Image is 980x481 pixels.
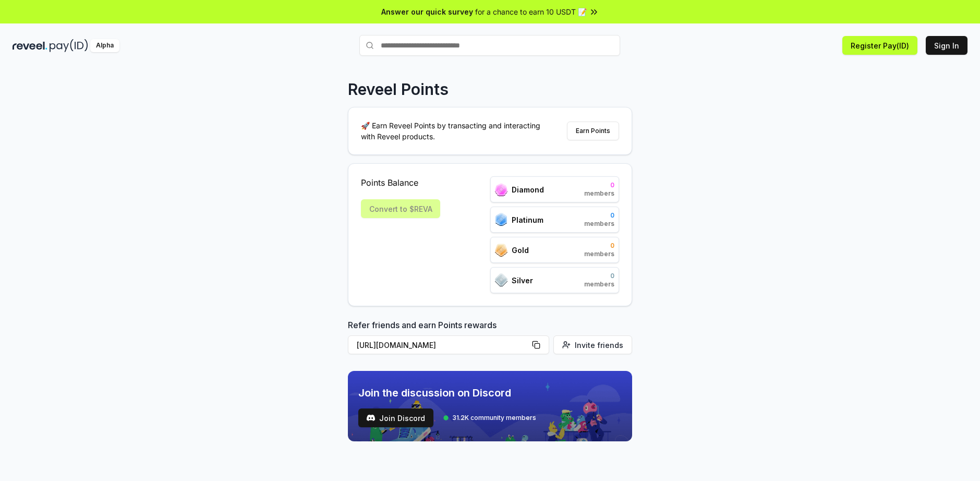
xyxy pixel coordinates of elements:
button: [URL][DOMAIN_NAME] [348,335,549,354]
span: members [584,189,614,198]
span: Answer our quick survey [381,6,473,17]
img: ranks_icon [495,183,507,196]
img: ranks_icon [495,273,507,287]
img: discord_banner [348,371,632,441]
span: 0 [584,272,614,280]
div: Refer friends and earn Points rewards [348,319,632,358]
div: Alpha [90,39,119,52]
span: Platinum [512,214,543,225]
span: members [584,220,614,228]
span: 31.2K community members [452,414,536,422]
img: reveel_dark [13,39,47,52]
span: Diamond [512,184,544,195]
p: 🚀 Earn Reveel Points by transacting and interacting with Reveel products. [361,120,549,142]
span: Gold [512,245,529,256]
button: Earn Points [567,122,619,140]
button: Sign In [926,36,967,55]
p: Reveel Points [348,80,449,99]
span: for a chance to earn 10 USDT 📝 [475,6,587,17]
span: 0 [584,181,614,189]
button: Join Discord [358,408,433,427]
span: 0 [584,211,614,220]
span: members [584,250,614,258]
img: ranks_icon [495,244,507,257]
span: 0 [584,242,614,250]
a: testJoin Discord [358,408,433,427]
span: Silver [512,275,533,286]
button: Invite friends [553,335,632,354]
button: Register Pay(ID) [842,36,917,55]
span: Join Discord [379,413,425,424]
img: pay_id [50,39,88,52]
span: members [584,280,614,288]
img: ranks_icon [495,213,507,226]
span: Invite friends [575,340,623,351]
span: Join the discussion on Discord [358,386,536,400]
span: Points Balance [361,176,440,189]
img: test [367,414,375,422]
